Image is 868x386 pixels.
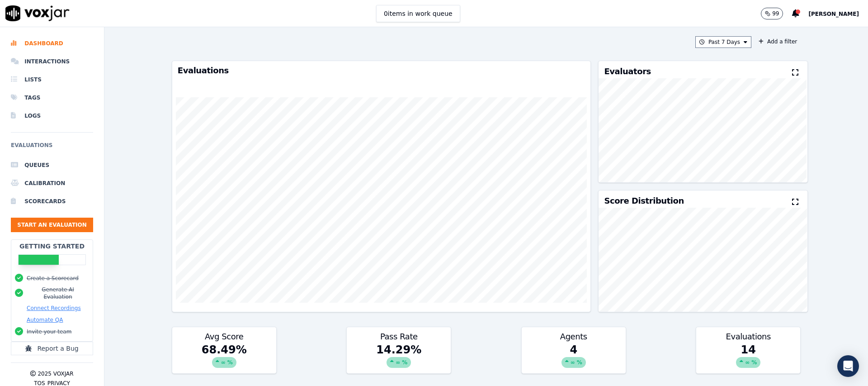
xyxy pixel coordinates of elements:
[11,52,93,71] a: Interactions
[5,5,70,21] img: voxjar logo
[376,5,460,22] button: 0items in work queue
[387,357,411,368] div: ∞ %
[11,342,93,355] button: Report a Bug
[761,8,792,19] button: 99
[808,8,868,19] button: [PERSON_NAME]
[178,333,271,341] h3: Avg Score
[736,357,760,368] div: ∞ %
[837,355,859,377] div: Open Intercom Messenger
[11,140,93,156] h6: Evaluations
[696,343,800,373] div: 14
[11,192,93,210] a: Scorecards
[212,357,236,368] div: ∞ %
[761,8,783,19] button: 99
[604,197,684,205] h3: Score Distribution
[347,343,451,373] div: 14.29 %
[604,67,651,76] h3: Evaluators
[172,343,276,373] div: 68.49 %
[11,89,93,107] a: Tags
[702,333,795,341] h3: Evaluations
[522,343,626,373] div: 4
[27,286,89,300] button: Generate AI Evaluation
[352,333,445,341] h3: Pass Rate
[527,333,620,341] h3: Agents
[19,242,85,251] h2: Getting Started
[808,11,859,17] span: [PERSON_NAME]
[27,275,79,282] button: Create a Scorecard
[27,305,81,312] button: Connect Recordings
[27,328,71,335] button: Invite your team
[561,357,586,368] div: ∞ %
[178,67,585,75] h3: Evaluations
[11,174,93,192] a: Calibration
[11,71,93,89] a: Lists
[38,370,73,377] p: 2025 Voxjar
[11,107,93,125] a: Logs
[11,218,93,232] button: Start an Evaluation
[11,156,93,174] a: Queues
[772,10,779,17] p: 99
[11,34,93,52] a: Dashboard
[695,36,751,48] button: Past 7 Days
[755,36,801,47] button: Add a filter
[27,316,63,324] button: Automate QA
